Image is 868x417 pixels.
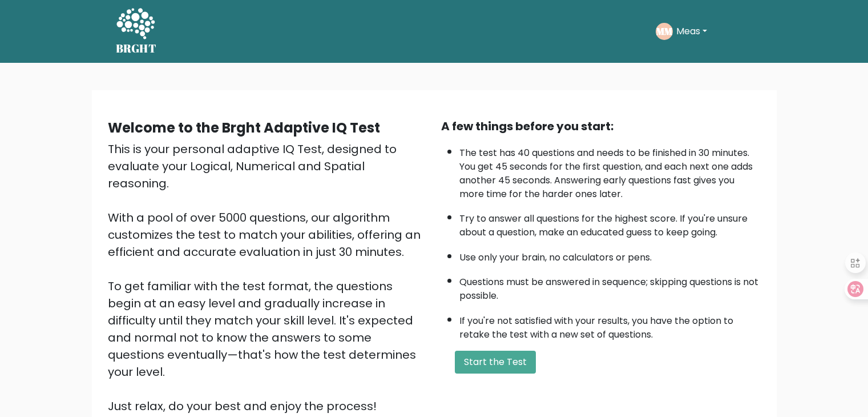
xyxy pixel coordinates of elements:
div: A few things before you start: [441,118,761,135]
div: This is your personal adaptive IQ Test, designed to evaluate your Logical, Numerical and Spatial ... [108,141,427,415]
li: If you're not satisfied with your results, you have the option to retake the test with a new set ... [459,308,761,342]
button: Start the Test [455,351,536,374]
li: Use only your brain, no calculators or pens. [459,245,761,264]
text: MM [656,25,673,38]
a: BRGHT [116,5,157,58]
h5: BRGHT [116,42,157,55]
button: Meas [673,24,710,39]
li: The test has 40 questions and needs to be finished in 30 minutes. You get 45 seconds for the firs... [459,141,761,201]
li: Try to answer all questions for the highest score. If you're unsure about a question, make an edu... [459,206,761,239]
li: Questions must be answered in sequence; skipping questions is not possible. [459,270,761,303]
b: Welcome to the Brght Adaptive IQ Test [108,118,380,137]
